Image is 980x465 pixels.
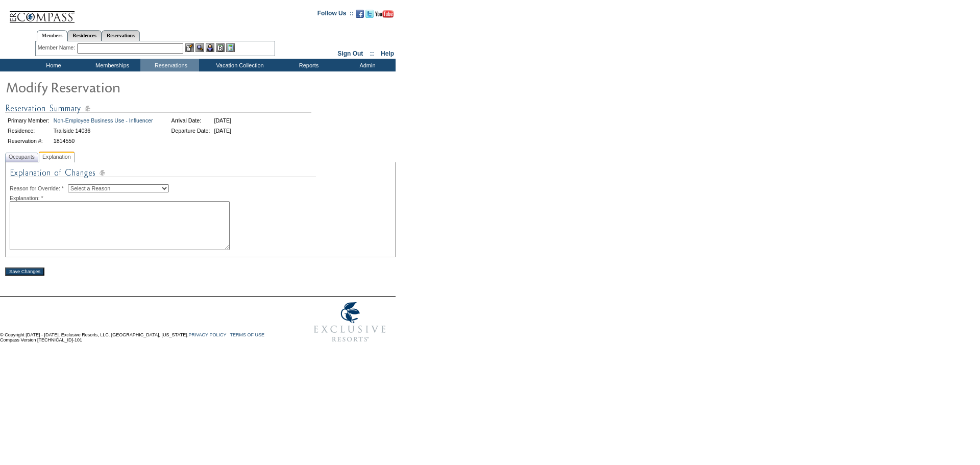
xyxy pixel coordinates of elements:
[54,117,153,124] a: Non-Employee Business Use - Influencer
[365,13,374,19] a: Follow us on Twitter
[375,10,394,18] img: Subscribe to our YouTube Channel
[10,185,68,191] span: Reason for Override: *
[40,152,73,162] span: Explanation
[6,116,51,125] td: Primary Member:
[188,332,226,337] a: PRIVACY POLICY
[375,13,394,19] a: Subscribe to our YouTube Channel
[23,59,82,71] td: Home
[9,3,75,23] img: Compass Home
[6,126,51,135] td: Residence:
[170,116,212,125] td: Arrival Date:
[195,43,204,52] img: View
[230,332,265,337] a: TERMS OF USE
[10,195,391,201] div: Explanation: *
[337,59,396,71] td: Admin
[317,9,354,21] td: Follow Us ::
[170,126,212,135] td: Departure Date:
[52,126,155,135] td: Trailside 14036
[5,77,209,97] img: Modify Reservation
[7,152,37,162] span: Occupants
[10,166,316,184] img: Explanation of Changes
[381,50,394,57] a: Help
[212,116,233,125] td: [DATE]
[356,13,364,19] a: Become our fan on Facebook
[356,10,364,18] img: Become our fan on Facebook
[6,136,51,145] td: Reservation #:
[206,43,214,52] img: Impersonate
[37,30,68,41] a: Members
[370,50,374,57] span: ::
[52,136,155,145] td: 1814550
[199,59,278,71] td: Vacation Collection
[67,30,102,41] a: Residences
[212,126,233,135] td: [DATE]
[5,102,311,115] img: Reservation Summary
[337,50,363,57] a: Sign Out
[304,297,396,348] img: Exclusive Resorts
[38,43,77,52] div: Member Name:
[226,43,235,52] img: b_calculator.gif
[102,30,140,41] a: Reservations
[185,43,194,52] img: b_edit.gif
[216,43,225,52] img: Reservations
[82,59,140,71] td: Memberships
[278,59,337,71] td: Reports
[5,267,44,276] input: Save Changes
[140,59,199,71] td: Reservations
[365,10,374,18] img: Follow us on Twitter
